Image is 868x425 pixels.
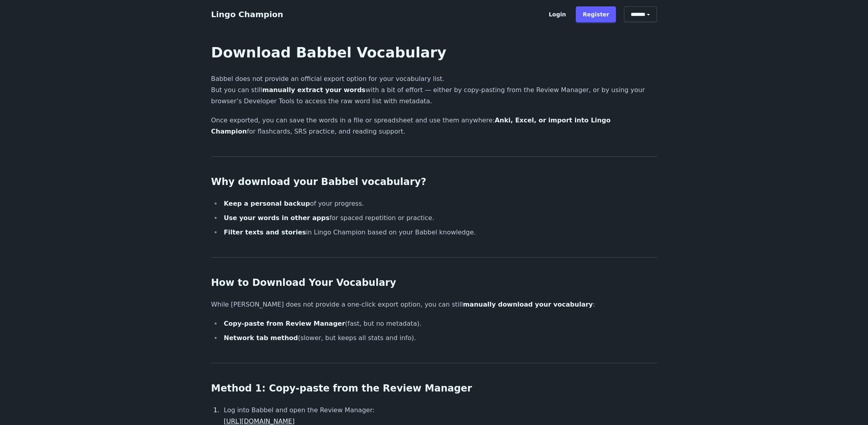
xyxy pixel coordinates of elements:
h1: Download Babbel Vocabulary [211,45,657,61]
strong: Filter texts and stories [224,228,306,236]
li: of your progress. [221,198,657,209]
a: Lingo Champion [211,10,283,19]
strong: Network tab method [224,334,298,342]
li: (slower, but keeps all stats and info). [221,333,657,344]
strong: Use your words in other apps [224,214,329,222]
a: [URL][DOMAIN_NAME] [224,417,295,425]
h2: How to Download Your Vocabulary [211,277,657,289]
li: in Lingo Champion based on your Babbel knowledge. [221,227,657,238]
h2: Why download your Babbel vocabulary? [211,176,657,189]
strong: Keep a personal backup [224,200,310,207]
li: (fast, but no metadata). [221,318,657,329]
a: Login [542,6,573,22]
a: Register [576,6,616,22]
p: While [PERSON_NAME] does not provide a one-click export option, you can still : [211,299,657,310]
h2: Method 1: Copy-paste from the Review Manager [211,382,657,395]
strong: manually extract your words [262,86,366,94]
p: Babbel does not provide an official export option for your vocabulary list. But you can still wit... [211,73,657,107]
strong: manually download your vocabulary [463,301,593,308]
strong: Anki, Excel, or import into Lingo Champion [211,116,610,135]
strong: Copy-paste from Review Manager [224,320,345,327]
p: Once exported, you can save the words in a file or spreadsheet and use them anywhere: for flashca... [211,115,657,137]
li: for spaced repetition or practice. [221,212,657,224]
